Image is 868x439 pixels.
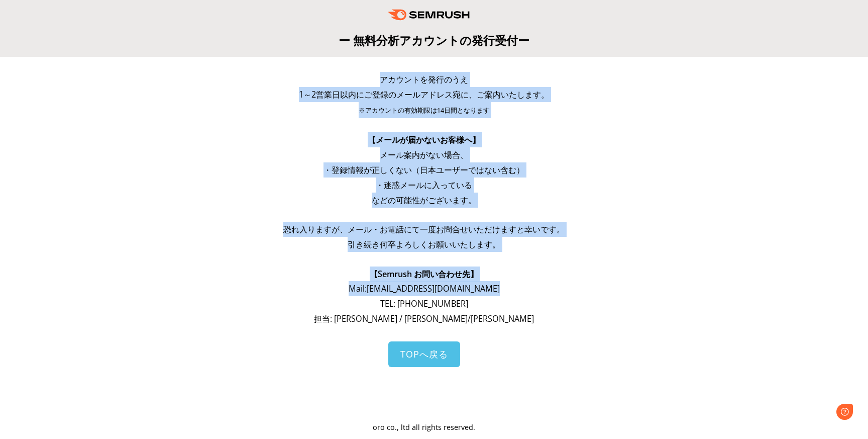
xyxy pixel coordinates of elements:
span: ー 無料分析アカウントの発行受付ー [339,32,529,48]
span: TOPへ戻る [400,348,448,360]
span: アカウントを発行のうえ [380,74,468,85]
span: 担当: [PERSON_NAME] / [PERSON_NAME]/[PERSON_NAME] [314,313,534,324]
span: 【Semrush お問い合わせ先】 [370,269,478,280]
span: ・登録情報が正しくない（日本ユーザーではない含む） [323,164,524,175]
span: 恐れ入りますが、メール・お電話にて一度お問合せいただけますと幸いです。 [283,224,565,235]
span: ・迷惑メールに入っている [376,180,472,191]
span: 引き続き何卒よろしくお願いいたします。 [348,239,500,250]
span: ※アカウントの有効期限は14日間となります [359,106,490,115]
span: メール案内がない場合、 [380,149,468,160]
span: などの可能性がございます。 [372,195,476,206]
a: TOPへ戻る [388,341,460,367]
span: 1～2営業日以内にご登録のメールアドレス宛に、ご案内いたします。 [299,89,549,100]
span: Mail: [EMAIL_ADDRESS][DOMAIN_NAME] [349,283,500,294]
iframe: Help widget launcher [779,400,857,428]
span: TEL: [PHONE_NUMBER] [380,298,468,309]
span: oro co., ltd all rights reserved. [373,422,475,432]
span: 【メールが届かないお客様へ】 [368,134,480,145]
